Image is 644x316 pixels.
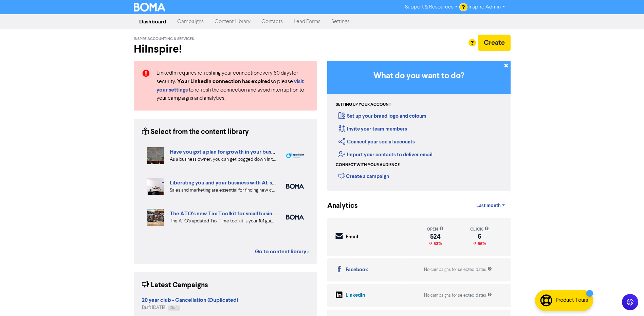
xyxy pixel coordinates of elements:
[326,15,355,28] a: Settings
[346,266,368,274] div: Facebook
[338,152,433,158] a: Import your contacts to deliver email
[286,215,304,220] img: boma
[336,102,391,108] div: Setting up your account
[134,15,172,28] a: Dashboard
[170,149,286,155] a: Have you got a plan for growth in your business?
[336,162,400,168] div: Connect with your audience
[256,15,288,28] a: Contacts
[338,139,415,145] a: Connect your social accounts
[432,241,442,246] span: 83%
[134,43,317,56] h2: Hi Inspire !
[255,248,309,256] a: Go to content library >
[338,113,426,119] a: Set up your brand logo and colours
[471,199,510,213] a: Last month
[338,171,389,181] div: Create a campaign
[172,15,209,28] a: Campaigns
[142,280,208,291] div: Latest Campaigns
[170,306,178,310] span: Draft
[476,241,486,246] span: 96%
[470,234,489,239] div: 6
[327,61,511,191] div: Getting Started in BOMA
[170,210,299,217] a: The ATO's new Tax Toolkit for small business owners
[134,3,166,12] img: BOMA Logo
[286,153,304,158] img: spotlight
[476,203,501,209] span: Last month
[170,156,276,163] div: As a business owner, you can get bogged down in the demands of day-to-day business. We can help b...
[327,201,349,211] div: Analytics
[170,187,276,194] div: Sales and marketing are essential for finding new customers but eat into your business time. We e...
[142,127,249,137] div: Select from the content library
[286,184,304,189] img: boma
[346,292,365,299] div: LinkedIn
[470,226,489,233] div: click
[142,304,238,311] div: Draft [DATE]
[478,35,511,51] button: Create
[142,298,238,303] a: 20 year club - Cancellation (Duplicated)
[177,78,271,85] strong: Your LinkedIn connection has expired
[424,292,492,299] div: No campaigns for selected dates
[463,2,510,13] a: Inspire Admin
[427,234,444,239] div: 524
[400,2,463,13] a: Support & Resources
[134,37,194,41] span: Inspire Accounting & Services
[288,15,326,28] a: Lead Forms
[610,283,644,316] iframe: Chat Widget
[142,297,238,303] strong: 20 year club - Cancellation (Duplicated)
[170,218,276,225] div: The ATO’s updated Tax Time toolkit is your 101 guide to business taxes. We’ve summarised the key ...
[424,266,492,273] div: No campaigns for selected dates
[346,233,358,241] div: Email
[338,126,407,132] a: Invite your team members
[209,15,256,28] a: Content Library
[427,226,444,233] div: open
[170,179,317,186] a: Liberating you and your business with AI: sales and marketing
[337,71,500,81] h3: What do you want to do?
[157,79,304,93] a: visit your settings
[151,69,314,102] div: LinkedIn requires refreshing your connection every 60 days for security. so please to refresh the...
